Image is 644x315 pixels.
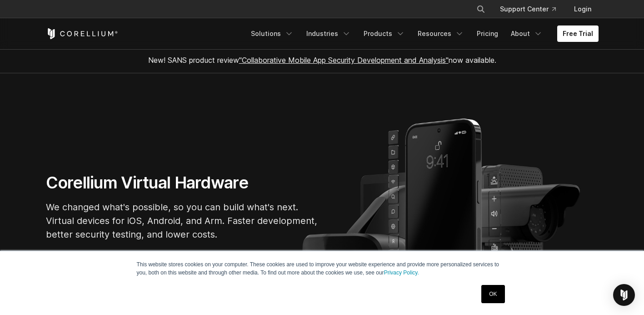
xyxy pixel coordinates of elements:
[137,260,508,277] p: This website stores cookies on your computer. These cookies are used to improve your website expe...
[384,269,419,276] a: Privacy Policy.
[46,28,118,39] a: Corellium Home
[412,25,469,42] a: Resources
[245,25,299,42] a: Solutions
[613,284,635,306] div: Open Intercom Messenger
[557,25,599,42] a: Free Trial
[493,1,563,17] a: Support Center
[471,25,504,42] a: Pricing
[301,25,356,42] a: Industries
[567,1,599,17] a: Login
[473,1,489,17] button: Search
[481,285,504,303] a: OK
[46,200,319,241] p: We changed what's possible, so you can build what's next. Virtual devices for iOS, Android, and A...
[239,56,449,65] a: "Collaborative Mobile App Security Development and Analysis"
[148,56,496,65] span: New! SANS product review now available.
[505,25,548,42] a: About
[245,25,599,42] div: Navigation Menu
[465,1,599,17] div: Navigation Menu
[46,173,319,193] h1: Corellium Virtual Hardware
[358,25,410,42] a: Products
